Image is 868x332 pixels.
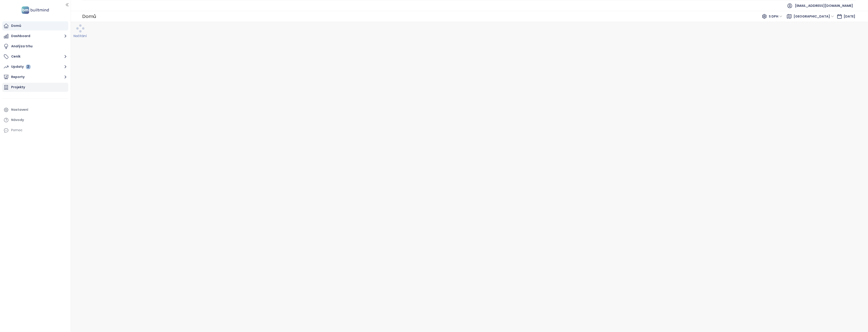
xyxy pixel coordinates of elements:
[2,52,68,61] button: Ceník
[2,42,68,51] a: Analýza trhu
[11,107,28,113] div: Nastavení
[82,12,96,21] div: Domů
[11,23,21,29] div: Domů
[2,126,68,135] div: Pomoc
[769,13,782,20] span: S DPH
[794,13,834,20] span: Praha
[2,73,68,82] button: Reporty
[11,127,23,133] div: Pomoc
[844,14,855,19] span: [DATE]
[11,117,24,123] div: Návody
[26,65,31,69] div: 2
[795,0,853,11] span: [EMAIL_ADDRESS][DOMAIN_NAME]
[11,64,31,70] div: Updaty
[11,84,25,90] div: Projekty
[2,21,68,30] a: Domů
[2,105,68,114] a: Nastavení
[20,5,50,15] img: logo
[74,33,87,38] div: Načítání
[2,116,68,125] a: Návody
[2,83,68,92] a: Projekty
[2,62,68,71] button: Updaty 2
[2,32,68,41] button: Dashboard
[11,43,33,49] div: Analýza trhu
